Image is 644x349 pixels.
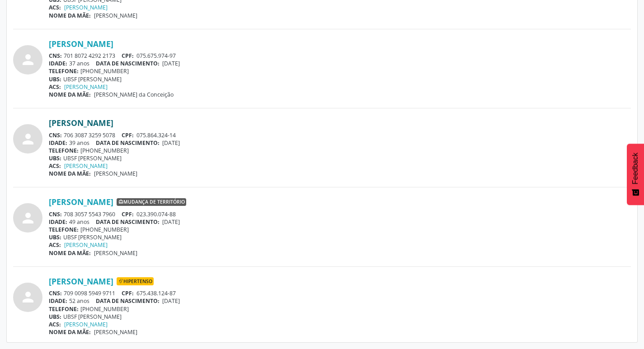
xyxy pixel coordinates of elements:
span: TELEFONE: [49,147,79,154]
span: CPF: [122,52,134,60]
span: IDADE: [49,60,67,67]
span: CPF: [122,210,134,218]
span: Mudança de território [117,198,186,206]
div: UBSF [PERSON_NAME] [49,313,631,321]
div: 709 0098 5949 9711 [49,289,631,297]
span: [PERSON_NAME] [94,328,137,336]
span: NOME DA MÃE: [49,12,91,19]
span: UBS: [49,75,61,83]
div: UBSF [PERSON_NAME] [49,154,631,162]
span: 075.675.974-97 [136,52,176,60]
span: NOME DA MÃE: [49,170,91,177]
i: person [20,131,36,147]
i: person [20,51,36,68]
span: IDADE: [49,218,67,226]
div: 706 3087 3259 5078 [49,131,631,139]
a: [PERSON_NAME] [49,276,113,286]
span: DATA DE NASCIMENTO: [96,297,160,305]
span: CPF: [122,289,134,297]
span: UBS: [49,233,61,241]
span: [DATE] [162,218,180,226]
span: Feedback [631,153,639,184]
button: Feedback - Mostrar pesquisa [627,144,644,205]
span: ACS: [49,321,61,328]
div: 39 anos [49,139,631,147]
a: [PERSON_NAME] [49,118,113,128]
i: person [20,289,36,305]
div: [PHONE_NUMBER] [49,226,631,233]
div: 49 anos [49,218,631,226]
div: UBSF [PERSON_NAME] [49,233,631,241]
div: 37 anos [49,60,631,67]
span: UBS: [49,313,61,321]
span: [PERSON_NAME] [94,249,137,257]
span: CNS: [49,210,62,218]
span: IDADE: [49,297,67,305]
div: [PHONE_NUMBER] [49,67,631,75]
span: 075.864.324-14 [136,131,176,139]
span: NOME DA MÃE: [49,249,91,257]
div: [PHONE_NUMBER] [49,147,631,154]
span: [PERSON_NAME] da Conceição [94,91,174,98]
span: CNS: [49,131,62,139]
span: DATA DE NASCIMENTO: [96,139,160,147]
div: 708 3057 5543 7960 [49,210,631,218]
span: [PERSON_NAME] [94,170,137,177]
span: 023.390.074-88 [136,210,176,218]
span: ACS: [49,83,61,91]
span: IDADE: [49,139,67,147]
span: [DATE] [162,60,180,67]
span: ACS: [49,4,61,11]
span: UBS: [49,154,61,162]
span: ACS: [49,162,61,170]
span: DATA DE NASCIMENTO: [96,60,160,67]
span: CNS: [49,52,62,60]
span: 675.438.124-87 [136,289,176,297]
a: [PERSON_NAME] [64,83,108,91]
span: [DATE] [162,297,180,305]
span: NOME DA MÃE: [49,328,91,336]
span: [DATE] [162,139,180,147]
div: 52 anos [49,297,631,305]
a: [PERSON_NAME] [49,39,113,49]
a: [PERSON_NAME] [64,241,108,249]
span: CPF: [122,131,134,139]
span: Hipertenso [117,277,154,285]
a: [PERSON_NAME] [49,197,113,207]
span: TELEFONE: [49,305,79,313]
a: [PERSON_NAME] [64,321,108,328]
a: [PERSON_NAME] [64,162,108,170]
i: person [20,210,36,226]
span: TELEFONE: [49,67,79,75]
span: CNS: [49,289,62,297]
span: TELEFONE: [49,226,79,233]
div: 701 8072 4292 2173 [49,52,631,60]
span: [PERSON_NAME] [94,12,137,19]
div: UBSF [PERSON_NAME] [49,75,631,83]
span: ACS: [49,241,61,249]
div: [PHONE_NUMBER] [49,305,631,313]
a: [PERSON_NAME] [64,4,108,11]
span: DATA DE NASCIMENTO: [96,218,160,226]
span: NOME DA MÃE: [49,91,91,98]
